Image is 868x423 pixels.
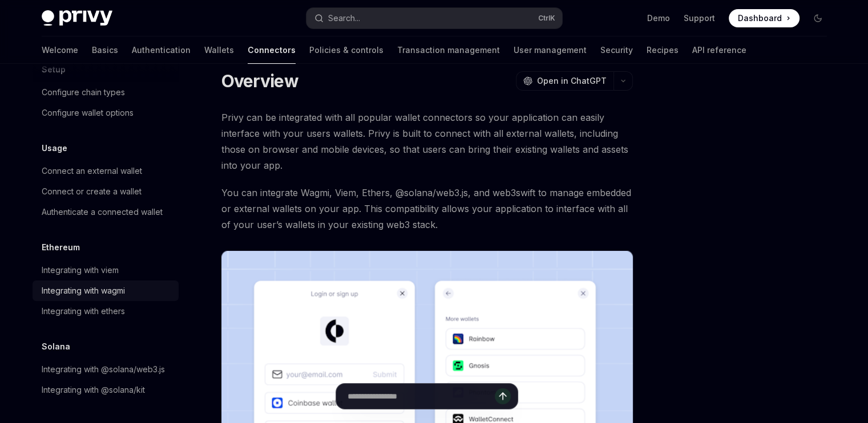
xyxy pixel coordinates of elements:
a: Wallets [204,36,234,64]
a: Dashboard [729,9,800,27]
a: Connect or create a wallet [33,181,179,202]
a: Support [684,13,715,24]
div: Integrating with viem [42,263,119,277]
button: Open in ChatGPT [516,71,613,91]
a: Integrating with wagmi [33,280,179,301]
button: Search...CtrlK [306,8,562,29]
span: You can integrate Wagmi, Viem, Ethers, @solana/web3.js, and web3swift to manage embedded or exter... [221,185,633,233]
a: Transaction management [397,36,500,64]
a: API reference [692,36,746,64]
div: Integrating with wagmi [42,284,125,298]
span: Privy can be integrated with all popular wallet connectors so your application can easily interfa... [221,109,633,173]
div: Integrating with @solana/kit [42,383,145,397]
span: Dashboard [738,13,782,24]
h5: Usage [42,141,67,155]
h5: Solana [42,340,70,353]
a: Integrating with @solana/web3.js [33,359,179,380]
a: Integrating with viem [33,260,179,280]
a: Connectors [248,36,296,64]
a: Authentication [132,36,191,64]
div: Authenticate a connected wallet [42,205,163,219]
img: dark logo [42,10,112,26]
span: Ctrl K [538,14,555,23]
a: Configure wallet options [33,103,179,123]
h5: Ethereum [42,241,80,254]
a: User management [514,36,587,64]
a: Policies & controls [309,36,383,64]
a: Configure chain types [33,82,179,103]
span: Open in ChatGPT [537,75,607,87]
div: Connect or create a wallet [42,185,142,198]
a: Security [600,36,633,64]
a: Integrating with ethers [33,301,179,322]
a: Integrating with @solana/kit [33,380,179,400]
div: Connect an external wallet [42,164,142,178]
div: Search... [328,11,360,25]
a: Demo [647,13,670,24]
button: Toggle dark mode [809,9,827,27]
div: Integrating with ethers [42,304,125,318]
button: Send message [495,388,511,404]
a: Authenticate a connected wallet [33,202,179,222]
h1: Overview [221,71,298,91]
div: Configure chain types [42,86,125,99]
a: Welcome [42,36,78,64]
div: Configure wallet options [42,106,134,120]
a: Basics [92,36,118,64]
a: Connect an external wallet [33,161,179,181]
div: Integrating with @solana/web3.js [42,363,165,376]
a: Recipes [647,36,679,64]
